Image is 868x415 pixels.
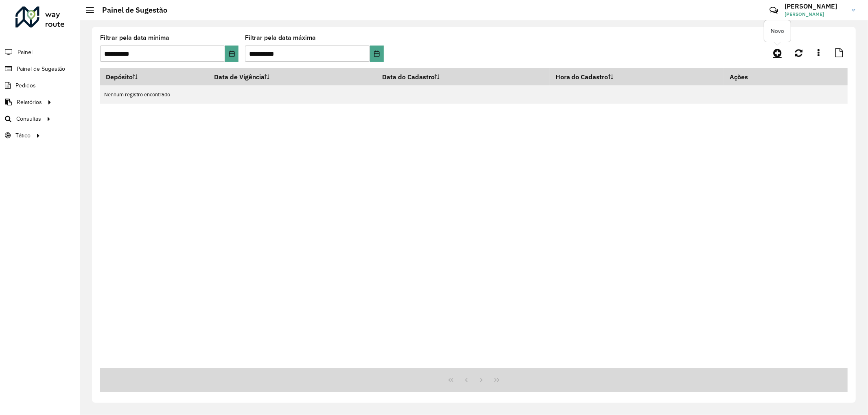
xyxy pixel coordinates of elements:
h2: Painel de Sugestão [94,6,167,15]
th: Depósito [100,68,208,85]
th: Data de Vigência [208,68,376,85]
h3: [PERSON_NAME] [785,2,846,10]
button: Choose Date [225,46,239,62]
span: Painel [17,48,33,56]
button: Choose Date [370,46,384,62]
th: Data do Cadastro [376,68,550,85]
td: Nenhum registro encontrado [100,85,848,104]
div: Novo [764,20,791,42]
th: Ações [724,68,773,85]
span: Relatórios [17,98,42,106]
span: [PERSON_NAME] [785,11,846,18]
label: Filtrar pela data máxima [245,33,316,43]
a: Contato Rápido [765,2,783,19]
span: Painel de Sugestão [17,65,65,73]
th: Hora do Cadastro [550,68,724,85]
span: Consultas [16,115,41,123]
span: Tático [15,131,31,140]
label: Filtrar pela data mínima [100,33,169,43]
span: Pedidos [15,81,36,90]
